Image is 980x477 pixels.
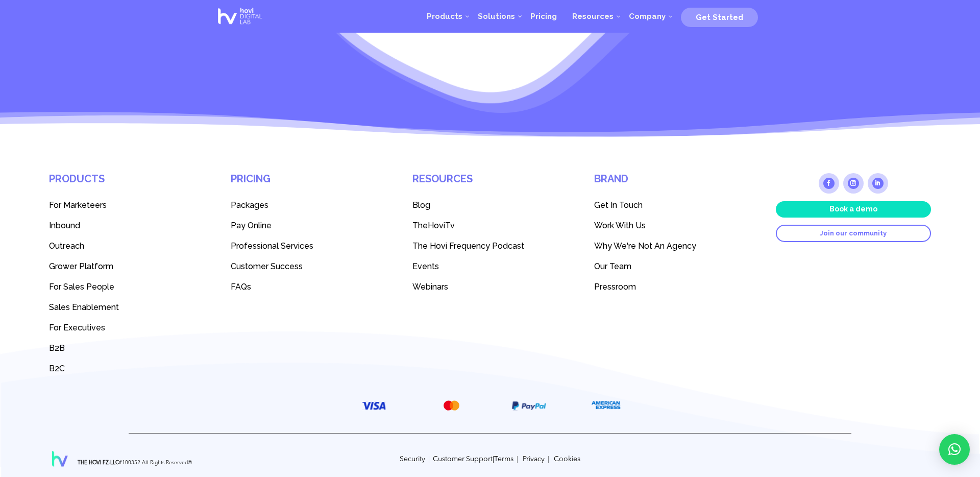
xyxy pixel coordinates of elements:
span: Why We're Not An Agency [594,241,696,251]
img: MasterCard [441,398,462,413]
span: Get Started [696,13,743,22]
span: Events [412,261,439,271]
a: FAQs [231,277,386,297]
span: TheHoviTv [412,221,455,230]
a: Terms [494,456,513,463]
a: Cookies [554,456,580,463]
a: Webinars [412,277,568,297]
img: American Express [591,397,622,414]
span: Get In Touch [594,200,643,210]
span: Grower Platform [49,261,113,271]
span: B2C [49,364,65,373]
span: Our Team [594,261,631,271]
span: Packages [231,200,268,210]
strong: THE HOVI FZ-LLC [78,460,119,465]
h4: Resources [412,173,568,195]
a: Follow on LinkedIn [868,173,888,194]
span: Resources [572,12,614,21]
a: Grower Platform [49,256,204,277]
a: Join our community [776,225,931,242]
h4: Brand [594,173,749,195]
a: Our Team [594,256,749,277]
a: Customer Success [231,256,386,277]
a: Inbound [49,216,204,236]
a: TheHoviTv [412,216,568,236]
a: Pricing [523,1,565,32]
a: Pay Online [231,216,386,236]
img: VISA [362,401,386,410]
a: Follow on Facebook [819,173,839,194]
a: Work With Us [594,216,749,236]
a: Get Started [681,9,758,24]
a: Events [412,256,568,277]
span: For Sales People [49,282,114,292]
a: Privacy [523,456,545,463]
a: Products [419,1,470,32]
a: B2C [49,359,204,379]
a: The Hovi Frequency Podcast [412,236,568,256]
a: Outreach [49,236,204,256]
a: Resources [565,1,621,32]
span: Professional Services [231,241,313,251]
span: FAQs [231,282,251,292]
span: Solutions [478,12,515,21]
a: Sales Enablement [49,297,204,318]
p: | [269,455,710,465]
span: For Executives [49,323,105,332]
h4: Products [49,173,204,195]
a: Professional Services [231,236,386,256]
a: Company [621,1,673,32]
a: Customer Support [433,456,493,463]
a: Blog [412,195,568,216]
span: Customer Success [231,261,303,271]
span: Pricing [530,12,557,21]
a: Pressroom [594,277,749,297]
a: Why We're Not An Agency [594,236,749,256]
a: For Sales People [49,277,204,297]
h4: Pricing [231,173,386,195]
span: B2B [49,343,65,353]
img: PayPal [511,401,546,411]
a: B2B [49,338,204,359]
a: For Marketeers [49,195,204,216]
a: Security [400,456,425,463]
span: Webinars [412,282,448,292]
span: Inbound [49,221,80,230]
img: Hovi Digital Lab [49,445,69,469]
a: For Executives [49,318,204,338]
a: Get In Touch [594,195,749,216]
a: Packages [231,195,386,216]
span: Work With Us [594,221,646,230]
a: Book a demo [776,201,931,218]
span: | [428,456,430,463]
span: The Hovi Frequency Podcast [412,241,524,251]
a: Follow on Instagram [843,173,864,194]
span: Pay Online [231,221,272,230]
span: | [517,456,518,463]
span: Products [427,12,462,21]
span: | [548,456,549,463]
span: Company [629,12,666,21]
span: Blog [412,200,430,210]
p: #100352 All Rights Reserved [78,458,192,468]
span: Outreach [49,241,84,251]
span: Sales Enablement [49,302,119,312]
span: For Marketeers [49,200,107,210]
span: Pressroom [594,282,636,292]
a: Solutions [470,1,523,32]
